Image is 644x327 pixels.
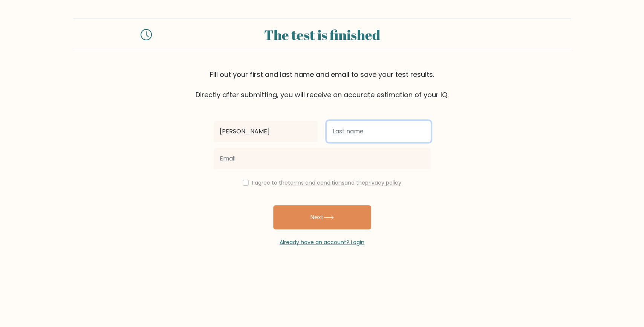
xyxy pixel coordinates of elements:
[214,121,318,142] input: First name
[161,24,483,45] div: The test is finished
[273,205,371,229] button: Next
[73,69,571,100] div: Fill out your first and last name and email to save your test results. Directly after submitting,...
[327,121,431,142] input: Last name
[288,179,344,186] a: terms and conditions
[365,179,401,186] a: privacy policy
[214,148,431,169] input: Email
[252,179,401,186] label: I agree to the and the
[280,238,364,246] a: Already have an account? Login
